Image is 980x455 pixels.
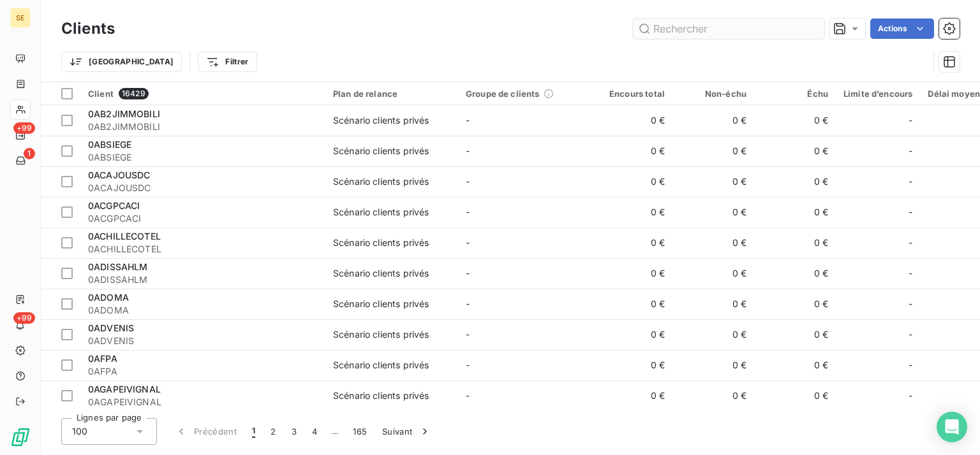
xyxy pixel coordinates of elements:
div: Scénario clients privés [333,298,429,310]
td: 0 € [672,258,754,289]
span: - [909,298,912,310]
div: Plan de relance [333,89,450,99]
span: 0ADOMA [88,292,129,303]
span: … [325,421,345,442]
td: 0 € [591,227,672,258]
span: 0AB2JIMMOBILI [88,120,318,133]
span: - [909,389,912,402]
td: 0 € [672,166,754,197]
td: 0 € [672,350,754,380]
button: Précédent [167,418,244,445]
span: - [466,359,470,370]
div: Scénario clients privés [333,359,429,372]
td: 0 € [754,105,836,136]
div: Non-échu [680,89,746,99]
div: Échu [762,89,828,99]
span: 0AGAPEIVIGNAL [88,396,318,408]
td: 0 € [754,197,836,227]
button: [GEOGRAPHIC_DATA] [61,52,182,72]
span: 0AFPA [88,353,117,364]
button: Actions [870,18,934,39]
span: 0ACHILLECOTEL [88,231,161,242]
div: Scénario clients privés [333,328,429,341]
span: - [466,206,470,217]
span: +99 [13,312,35,324]
span: 0ABSIEGE [88,151,318,164]
img: Logo LeanPay [10,427,31,447]
span: - [909,114,912,127]
span: - [466,390,470,401]
span: 1 [24,148,35,159]
span: 0ABSIEGE [88,139,131,150]
span: 1 [252,425,255,438]
span: - [466,176,470,187]
span: - [466,298,470,309]
span: 16429 [119,88,149,99]
span: 100 [72,425,87,438]
span: 0ACGPCACI [88,200,140,211]
span: - [909,236,912,249]
span: +99 [13,122,35,134]
span: 0ADISSAHLM [88,273,318,286]
span: - [466,115,470,126]
div: Scénario clients privés [333,145,429,157]
span: 0ACGPCACI [88,212,318,225]
button: 2 [263,418,283,445]
td: 0 € [754,289,836,319]
span: 0ADVENIS [88,335,318,347]
span: 0ACAJOUSDC [88,170,151,180]
td: 0 € [672,319,754,350]
span: Groupe de clients [466,89,540,99]
span: 0AGAPEIVIGNAL [88,384,161,394]
div: Scénario clients privés [333,114,429,127]
span: - [909,175,912,188]
td: 0 € [754,380,836,411]
span: - [466,268,470,278]
span: 0ACAJOUSDC [88,182,318,194]
div: Scénario clients privés [333,206,429,219]
td: 0 € [754,227,836,258]
td: 0 € [591,350,672,380]
div: Limite d’encours [843,89,912,99]
span: - [466,329,470,340]
input: Rechercher [633,18,824,39]
span: Client [88,89,114,99]
span: 0AFPA [88,365,318,378]
td: 0 € [591,136,672,166]
span: - [909,359,912,372]
td: 0 € [672,380,754,411]
div: Scénario clients privés [333,175,429,188]
td: 0 € [754,258,836,289]
td: 0 € [754,350,836,380]
td: 0 € [672,105,754,136]
td: 0 € [754,136,836,166]
span: - [909,267,912,280]
span: - [466,237,470,248]
td: 0 € [754,319,836,350]
div: Scénario clients privés [333,267,429,280]
span: 0AB2JIMMOBILI [88,108,160,119]
td: 0 € [591,105,672,136]
td: 0 € [591,258,672,289]
span: - [466,145,470,156]
div: Encours total [598,89,665,99]
td: 0 € [754,166,836,197]
td: 0 € [591,319,672,350]
td: 0 € [672,136,754,166]
td: 0 € [672,289,754,319]
td: 0 € [672,197,754,227]
span: - [909,328,912,341]
td: 0 € [591,197,672,227]
span: 0ACHILLECOTEL [88,243,318,256]
span: - [909,206,912,219]
button: 165 [345,418,375,445]
td: 0 € [591,289,672,319]
div: SE [10,8,31,28]
button: Filtrer [198,52,256,72]
button: 1 [244,418,263,445]
td: 0 € [591,380,672,411]
td: 0 € [672,227,754,258]
span: 0ADISSAHLM [88,261,148,272]
button: 4 [304,418,325,445]
span: 0ADOMA [88,304,318,317]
